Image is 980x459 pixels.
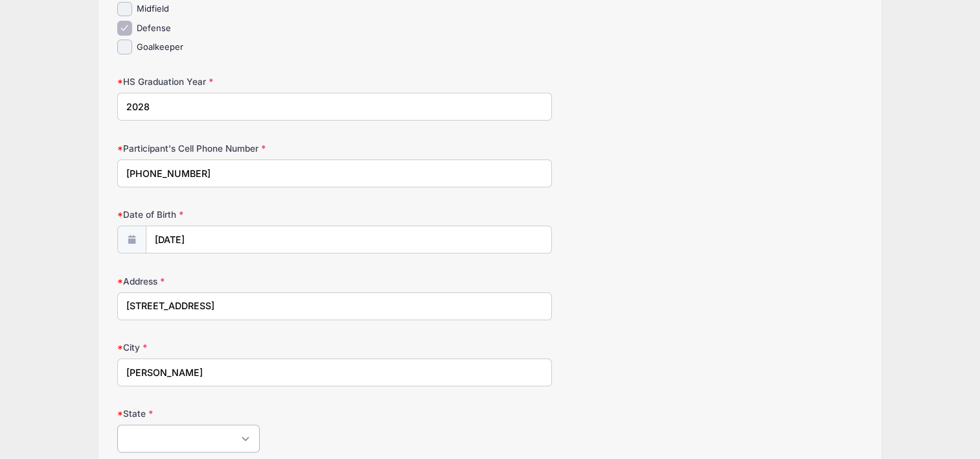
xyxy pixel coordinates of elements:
[137,22,171,35] label: Defense
[117,142,365,155] label: Participant's Cell Phone Number
[117,341,365,354] label: City
[117,208,365,221] label: Date of Birth
[117,75,365,88] label: HS Graduation Year
[137,3,169,16] label: Midfield
[117,275,365,288] label: Address
[146,226,553,253] input: mm/dd/yyyy
[137,41,183,54] label: Goalkeeper
[117,407,365,420] label: State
